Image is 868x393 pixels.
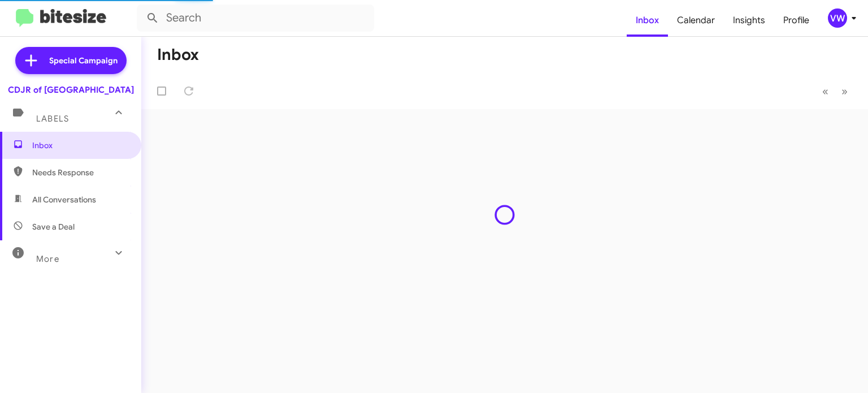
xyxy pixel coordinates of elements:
a: Inbox [627,4,668,37]
a: Calendar [668,4,724,37]
input: Search [137,5,374,32]
span: » [841,84,848,98]
span: Labels [36,114,69,124]
span: « [822,84,828,98]
div: vw [828,8,847,28]
a: Insights [724,4,774,37]
h1: Inbox [157,46,199,64]
button: Previous [815,80,835,103]
a: Profile [774,4,818,37]
span: Special Campaign [49,55,118,66]
button: Next [835,80,854,103]
span: Save a Deal [32,221,75,232]
div: CDJR of [GEOGRAPHIC_DATA] [8,84,134,96]
a: Special Campaign [15,47,127,74]
button: vw [818,8,856,28]
span: Inbox [32,140,128,151]
span: Needs Response [32,167,128,178]
nav: Page navigation example [816,80,854,103]
span: More [36,254,59,264]
span: All Conversations [32,194,96,205]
